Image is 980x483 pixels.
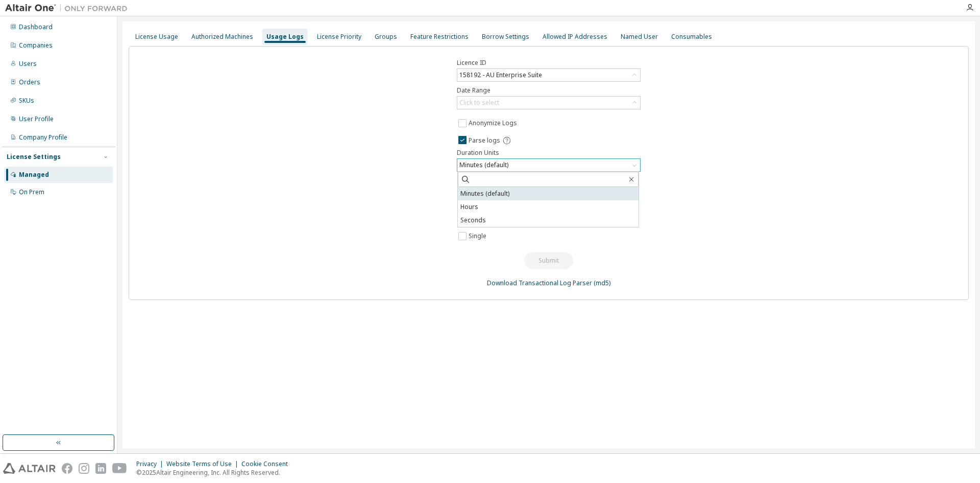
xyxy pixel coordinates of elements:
label: Anonymize Logs [469,117,519,129]
div: Minutes (default) [457,159,640,171]
label: Date Range [457,86,641,95]
div: On Prem [19,188,44,196]
div: Cookie Consent [241,460,294,468]
div: Dashboard [19,23,53,31]
div: Feature Restrictions [410,33,469,41]
div: SKUs [19,97,34,105]
div: Click to select [459,99,499,107]
div: Privacy [136,460,166,468]
div: User Profile [19,115,54,123]
div: Minutes (default) [458,159,510,171]
p: © 2025 Altair Engineering, Inc. All Rights Reserved. [136,468,294,477]
li: Seconds [458,214,639,227]
div: Authorized Machines [191,33,253,41]
div: Website Terms of Use [166,460,241,468]
div: License Usage [135,33,178,41]
div: Usage Logs [266,33,304,41]
label: Duration Units [457,149,641,157]
a: Download Transactional Log Parser [487,279,592,287]
label: Single [469,230,488,242]
a: (md5) [594,279,610,287]
div: License Priority [317,33,361,41]
img: altair_logo.svg [3,463,56,474]
img: instagram.svg [79,463,89,474]
div: 158192 - AU Enterprise Suite [458,70,544,81]
div: Users [19,60,37,68]
img: youtube.svg [112,463,127,474]
div: Company Profile [19,133,67,142]
div: Named User [621,33,658,41]
button: Submit [524,252,573,269]
div: License Settings [7,153,61,161]
div: Managed [19,171,49,179]
div: Consumables [671,33,712,41]
div: Orders [19,78,40,86]
img: facebook.svg [62,463,72,474]
div: Groups [375,33,397,41]
label: Licence ID [457,59,641,67]
li: Hours [458,200,639,214]
span: Parse logs [469,136,500,145]
img: Altair One [5,3,133,13]
li: Minutes (default) [458,187,639,200]
div: Allowed IP Addresses [543,33,607,41]
div: 158192 - AU Enterprise Suite [457,69,640,81]
img: linkedin.svg [95,463,106,474]
div: Click to select [457,97,640,109]
div: Companies [19,41,53,50]
div: Borrow Settings [482,33,529,41]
